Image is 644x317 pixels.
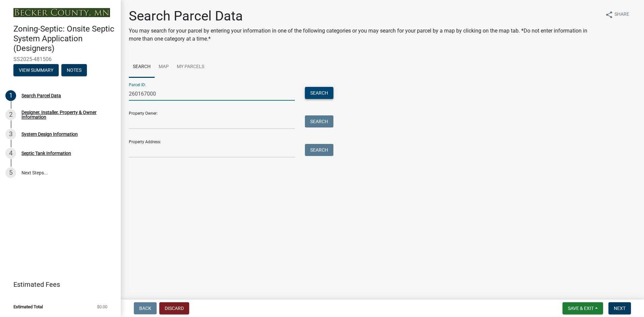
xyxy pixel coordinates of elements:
[97,305,107,309] span: $0.00
[13,305,43,309] span: Estimated Total
[21,151,71,156] div: Septic Tank Information
[5,90,16,101] div: 1
[5,129,16,140] div: 3
[159,302,189,314] button: Discard
[600,8,635,21] button: shareShare
[129,8,600,24] h1: Search Parcel Data
[614,306,626,311] span: Next
[129,27,600,43] p: You may search for your parcel by entering your information in one of the following categories or...
[5,167,16,178] div: 5
[134,302,157,314] button: Back
[139,306,151,311] span: Back
[605,11,613,19] i: share
[21,110,110,119] div: Designer, Installer, Property & Owner Information
[13,68,59,73] wm-modal-confirm: Summary
[568,306,594,311] span: Save & Exit
[13,56,107,62] span: SS2025-481506
[21,132,78,137] div: System Design Information
[5,278,110,291] a: Estimated Fees
[608,302,631,314] button: Next
[61,68,87,73] wm-modal-confirm: Notes
[614,11,629,19] span: Share
[305,87,333,99] button: Search
[305,115,333,127] button: Search
[5,148,16,159] div: 4
[562,302,603,314] button: Save & Exit
[5,109,16,120] div: 2
[173,56,208,78] a: My Parcels
[21,93,61,98] div: Search Parcel Data
[305,144,333,156] button: Search
[13,64,59,76] button: View Summary
[155,56,173,78] a: Map
[61,64,87,76] button: Notes
[13,24,115,53] h4: Zoning-Septic: Onsite Septic System Application (Designers)
[13,8,110,17] img: Becker County, Minnesota
[129,56,155,78] a: Search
